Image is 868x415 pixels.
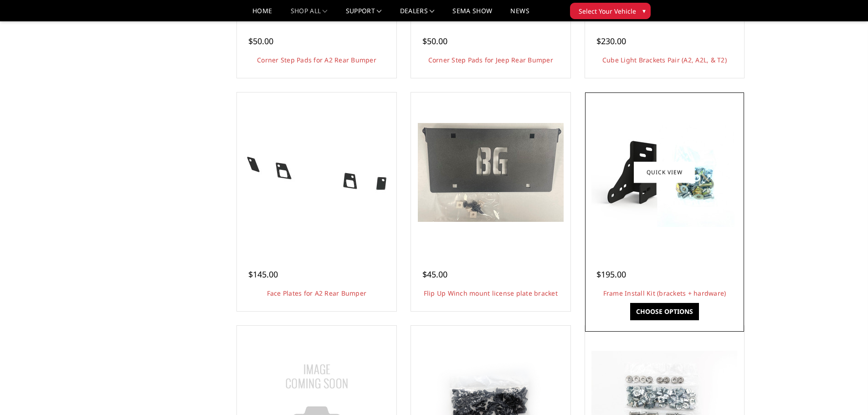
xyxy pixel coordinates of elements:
[413,95,568,250] a: Flip Up Winch mount license plate bracket
[248,269,278,280] span: $145.00
[591,118,737,227] img: Frame Install Kit (brackets + hardware)
[422,36,447,46] span: $50.00
[603,289,726,297] a: Frame Install Kit (brackets + hardware)
[602,56,727,64] a: Cube Light Brackets Pair (A2, A2L, & T2)
[418,123,564,222] img: Flip Up Winch mount license plate bracket
[428,56,553,64] a: Corner Step Pads for Jeep Rear Bumper
[510,8,529,21] a: News
[239,95,394,250] a: With light holes - with sensor holes With light holes - no sensor holes
[452,8,492,21] a: SEMA Show
[570,3,651,19] button: Select Your Vehicle
[291,8,328,21] a: shop all
[642,6,646,15] span: ▾
[257,56,376,64] a: Corner Step Pads for A2 Rear Bumper
[400,8,435,21] a: Dealers
[630,303,699,320] a: Choose Options
[252,8,272,21] a: Home
[634,162,695,183] a: Quick view
[424,289,558,297] a: Flip Up Winch mount license plate bracket
[596,36,626,46] span: $230.00
[596,269,626,280] span: $195.00
[579,6,636,16] span: Select Your Vehicle
[267,289,367,297] a: Face Plates for A2 Rear Bumper
[587,95,742,250] a: Frame Install Kit (brackets + hardware)
[346,8,382,21] a: Support
[248,36,273,46] span: $50.00
[422,269,447,280] span: $45.00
